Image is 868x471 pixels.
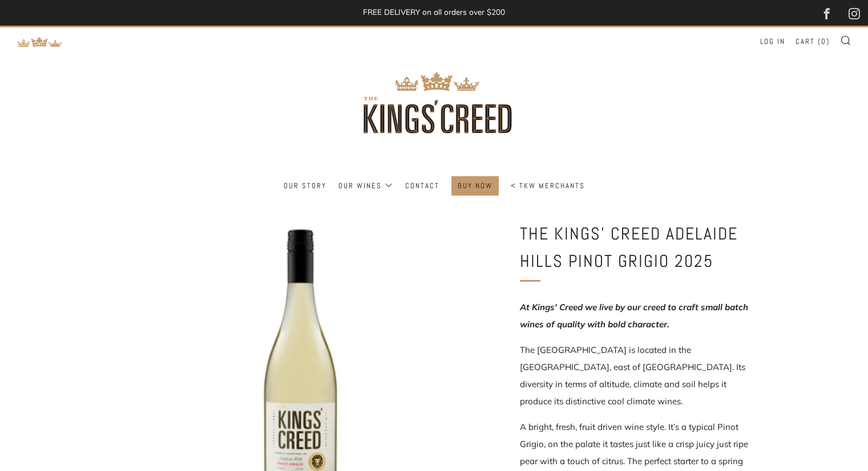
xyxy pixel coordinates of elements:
[520,220,760,275] h1: THE KINGS' CREED ADELAIDE HILLS PINOT GRIGIO 2025
[796,33,830,51] a: Cart (0)
[821,36,826,46] span: 0
[17,36,63,47] img: Return to TKW Merchants
[338,177,393,195] a: Our Wines
[332,27,537,176] img: three kings wine merchants
[511,177,585,195] a: < TKW Merchants
[284,177,326,195] a: Our Story
[520,342,760,410] p: The [GEOGRAPHIC_DATA] is located in the [GEOGRAPHIC_DATA], east of [GEOGRAPHIC_DATA]. Its diversi...
[760,33,785,51] a: Log in
[520,302,748,330] em: At Kings' Creed we live by our creed to craft small batch wines of quality with bold character.
[458,177,492,195] a: BUY NOW
[17,35,63,46] a: Return to TKW Merchants
[405,177,439,195] a: Contact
